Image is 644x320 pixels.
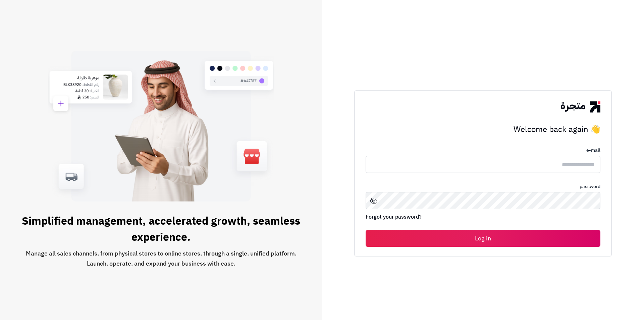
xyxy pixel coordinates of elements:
font: Manage all sales channels, from physical stores to online stores, through a single, unified platf... [26,249,297,268]
img: logo-2.png [561,101,600,112]
font: password [580,183,600,190]
font: e-mail [586,147,600,154]
font: Log in [475,234,491,243]
font: Forgot your password? [366,213,422,221]
button: Log in [366,230,600,247]
font: Simplified management, accelerated growth, seamless experience. [22,213,300,245]
a: Forgot your password? [366,213,422,222]
font: Welcome back again 👋 [514,123,600,135]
